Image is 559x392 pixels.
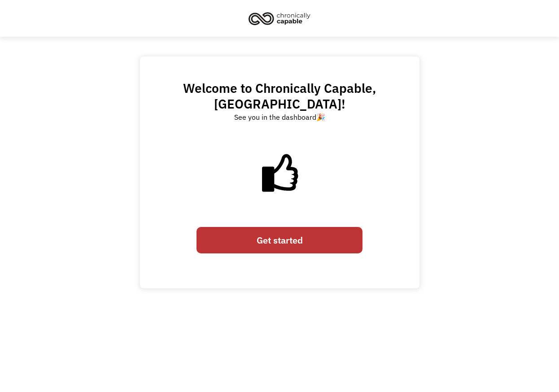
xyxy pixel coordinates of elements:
a: Get started [197,227,362,253]
div: See you in the dashboard [234,112,325,122]
img: Chronically Capable logo [246,9,313,28]
span: [GEOGRAPHIC_DATA] [214,96,341,112]
form: Email Form [197,222,362,258]
a: 🎉 [316,113,325,122]
h2: Welcome to Chronically Capable, ! [149,80,411,112]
